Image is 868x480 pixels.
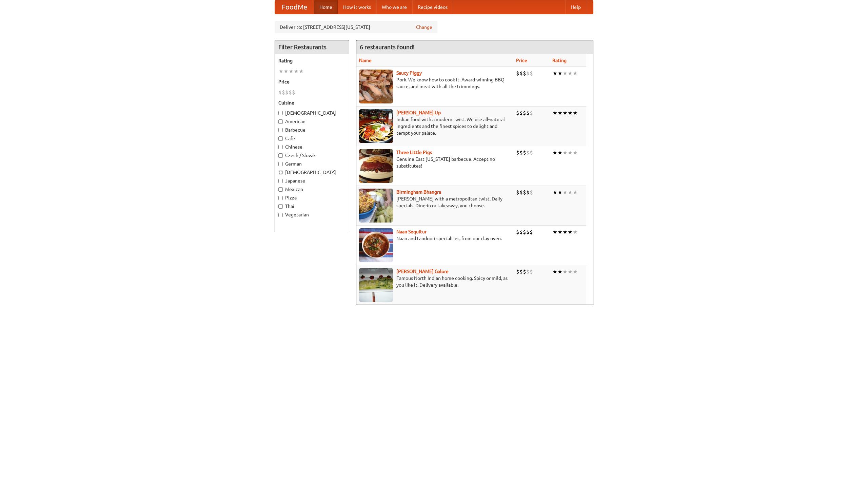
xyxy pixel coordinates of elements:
[278,187,283,192] input: Mexican
[563,70,568,77] li: ★
[568,70,573,77] li: ★
[282,89,285,96] li: $
[563,189,568,196] li: ★
[530,149,533,156] li: $
[516,149,519,156] li: $
[278,162,283,166] input: German
[552,109,557,117] li: ★
[563,228,568,236] li: ★
[526,189,530,196] li: $
[573,109,578,117] li: ★
[278,78,346,85] h5: Price
[530,268,533,275] li: $
[568,109,573,117] li: ★
[359,195,511,209] p: [PERSON_NAME] with a metropolitan twist. Daily specials. Dine-in or takeaway, you choose.
[568,228,573,236] li: ★
[294,68,299,75] li: ★
[278,99,346,106] h5: Cuisine
[557,228,563,236] li: ★
[278,177,346,184] label: Japanese
[519,228,523,236] li: $
[278,179,283,183] input: Japanese
[530,228,533,236] li: $
[530,189,533,196] li: $
[278,89,282,96] li: $
[530,109,533,117] li: $
[523,70,526,77] li: $
[568,268,573,275] li: ★
[278,145,283,149] input: Chinese
[523,109,526,117] li: $
[557,189,563,196] li: ★
[285,89,289,96] li: $
[289,89,292,96] li: $
[557,149,563,156] li: ★
[360,44,415,50] ng-pluralize: 6 restaurants found!
[519,189,523,196] li: $
[416,24,432,31] a: Change
[557,70,563,77] li: ★
[278,170,283,175] input: [DEMOGRAPHIC_DATA]
[516,109,519,117] li: $
[278,57,346,64] h5: Rating
[396,189,441,195] a: Birmingham Bhangra
[278,135,346,142] label: Cafe
[292,89,295,96] li: $
[359,149,393,183] img: littlepigs.jpg
[565,0,586,14] a: Help
[299,68,304,75] li: ★
[516,228,519,236] li: $
[275,0,314,14] a: FoodMe
[359,235,511,242] p: Naan and tandoori specialties, from our clay oven.
[359,268,393,302] img: currygalore.jpg
[396,229,427,234] a: Naan Sequitur
[278,110,346,116] label: [DEMOGRAPHIC_DATA]
[573,70,578,77] li: ★
[359,189,393,223] img: bhangra.jpg
[552,70,557,77] li: ★
[278,160,346,167] label: German
[396,70,422,76] a: Saucy Piggy
[359,156,511,169] p: Genuine East [US_STATE] barbecue. Accept no substitutes!
[278,211,346,218] label: Vegetarian
[516,58,527,63] a: Price
[530,70,533,77] li: $
[557,268,563,275] li: ★
[568,149,573,156] li: ★
[523,228,526,236] li: $
[396,110,441,115] b: [PERSON_NAME] Up
[396,269,449,274] b: [PERSON_NAME] Galore
[552,189,557,196] li: ★
[278,186,346,193] label: Mexican
[516,189,519,196] li: $
[278,143,346,150] label: Chinese
[278,153,283,158] input: Czech / Slovak
[278,203,346,210] label: Thai
[573,189,578,196] li: ★
[396,150,432,155] a: Three Little Pigs
[278,196,283,200] input: Pizza
[526,268,530,275] li: $
[338,0,376,14] a: How it works
[523,149,526,156] li: $
[289,68,294,75] li: ★
[563,109,568,117] li: ★
[552,58,567,63] a: Rating
[557,109,563,117] li: ★
[278,128,283,132] input: Barbecue
[278,152,346,159] label: Czech / Slovak
[359,109,393,143] img: curryup.jpg
[516,70,519,77] li: $
[275,21,437,33] div: Deliver to: [STREET_ADDRESS][US_STATE]
[278,169,346,176] label: [DEMOGRAPHIC_DATA]
[523,189,526,196] li: $
[278,127,346,133] label: Barbecue
[516,268,519,275] li: $
[552,149,557,156] li: ★
[314,0,338,14] a: Home
[552,228,557,236] li: ★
